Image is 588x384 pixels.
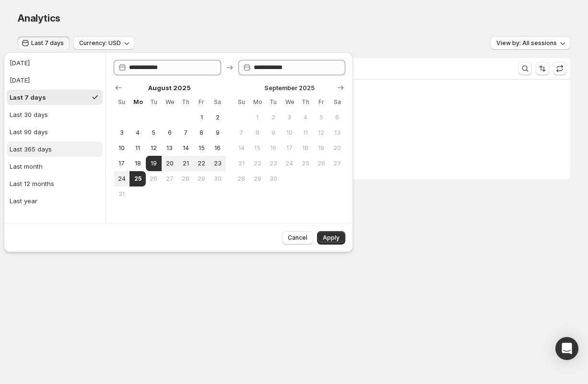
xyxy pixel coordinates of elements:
button: Sunday August 24 2025 [114,171,129,186]
span: Last 7 days [31,39,64,47]
button: Wednesday August 20 2025 [162,156,177,171]
button: View by: All sessions [491,36,570,50]
span: 14 [181,144,189,152]
span: 5 [150,129,158,137]
span: 13 [165,144,174,152]
span: 11 [133,144,141,152]
button: End of range Today Monday August 25 2025 [129,171,145,186]
button: Saturday August 2 2025 [210,110,225,125]
span: 12 [150,144,158,152]
button: Wednesday September 24 2025 [282,156,297,171]
button: Tuesday August 5 2025 [146,125,162,140]
th: Monday [129,94,145,110]
button: Wednesday August 6 2025 [162,125,177,140]
button: Saturday September 13 2025 [329,125,345,140]
button: Thursday August 28 2025 [177,171,193,186]
span: 12 [317,129,325,137]
span: View by: All sessions [496,39,557,47]
span: 25 [133,175,141,183]
span: Currency: USD [79,39,121,47]
button: Saturday September 20 2025 [329,140,345,156]
span: 8 [198,129,206,137]
span: 27 [165,175,174,183]
span: 20 [165,160,174,167]
span: 24 [118,175,126,183]
th: Sunday [234,94,249,110]
button: Saturday August 16 2025 [210,140,225,156]
span: 25 [301,160,309,167]
span: 17 [285,144,294,152]
button: Last month [7,159,103,174]
button: Saturday August 23 2025 [210,156,225,171]
button: Monday September 8 2025 [249,125,265,140]
button: Monday September 15 2025 [249,140,265,156]
span: Cancel [288,234,307,242]
span: 14 [237,144,246,152]
th: Sunday [114,94,129,110]
span: Mo [133,98,141,106]
div: Last 30 days [10,110,48,119]
span: 17 [118,160,126,167]
button: Sunday August 3 2025 [114,125,129,140]
span: 27 [333,160,341,167]
div: Last 12 months [10,179,54,188]
button: Cancel [282,231,313,244]
div: Last year [10,196,37,206]
th: Thursday [297,94,313,110]
span: 19 [150,160,158,167]
button: Thursday September 4 2025 [297,110,313,125]
span: 18 [301,144,309,152]
span: Fr [198,98,206,106]
span: 8 [253,129,261,137]
button: Last year [7,193,103,209]
button: Saturday August 9 2025 [210,125,225,140]
span: Apply [323,234,340,242]
button: Friday August 15 2025 [194,140,210,156]
div: Last 90 days [10,127,48,137]
span: 18 [133,160,141,167]
span: 4 [301,114,309,121]
span: 23 [213,160,222,167]
button: Thursday September 18 2025 [297,140,313,156]
button: Monday August 11 2025 [129,140,145,156]
button: Saturday August 30 2025 [210,171,225,186]
span: 29 [253,175,261,183]
span: Tu [269,98,277,106]
div: Last 365 days [10,144,52,154]
button: Sunday August 17 2025 [114,156,129,171]
span: 28 [181,175,189,183]
th: Monday [249,94,265,110]
th: Wednesday [162,94,177,110]
button: Friday September 5 2025 [313,110,329,125]
span: 9 [269,129,277,137]
button: Last 7 days [7,90,103,105]
th: Tuesday [146,94,162,110]
button: Wednesday August 13 2025 [162,140,177,156]
th: Tuesday [265,94,281,110]
button: Tuesday September 30 2025 [265,171,281,186]
span: Sa [333,98,341,106]
span: Tu [150,98,158,106]
button: Monday September 29 2025 [249,171,265,186]
span: 30 [213,175,222,183]
button: Search and filter results [518,62,532,75]
span: Fr [317,98,325,106]
div: [DATE] [10,75,30,85]
button: Thursday September 11 2025 [297,125,313,140]
button: Tuesday August 26 2025 [146,171,162,186]
button: Start of range Tuesday August 19 2025 [146,156,162,171]
button: [DATE] [7,55,103,70]
button: Apply [317,231,345,244]
button: Friday September 19 2025 [313,140,329,156]
span: Mo [253,98,261,106]
button: Friday August 22 2025 [194,156,210,171]
span: 19 [317,144,325,152]
button: Sunday September 28 2025 [234,171,249,186]
span: Sa [213,98,222,106]
button: Last 12 months [7,176,103,191]
button: Wednesday September 10 2025 [282,125,297,140]
div: Open Intercom Messenger [555,337,578,360]
button: Monday September 1 2025 [249,110,265,125]
span: 20 [333,144,341,152]
span: 23 [269,160,277,167]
